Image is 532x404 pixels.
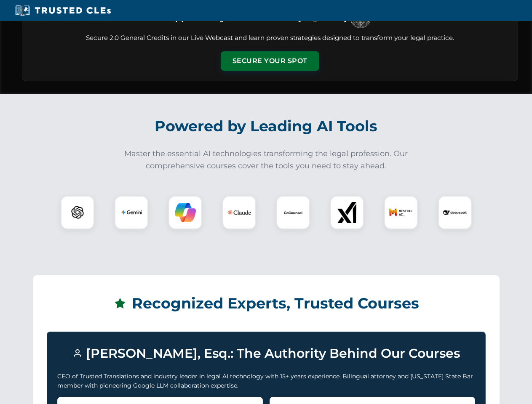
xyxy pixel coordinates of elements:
[337,202,358,223] img: xAI Logo
[384,196,418,229] div: Mistral AI
[121,202,142,223] img: Gemini Logo
[61,196,94,229] div: ChatGPT
[47,289,486,318] h2: Recognized Experts, Trusted Courses
[221,51,319,71] button: Secure Your Spot
[438,196,472,229] div: DeepSeek
[65,200,90,225] img: ChatGPT Logo
[175,202,196,223] img: Copilot Logo
[13,4,113,17] img: Trusted CLEs
[330,196,364,229] div: xAI
[57,372,475,391] p: CEO of Trusted Translations and industry leader in legal AI technology with 15+ years experience....
[283,202,304,223] img: CoCounsel Logo
[389,201,413,224] img: Mistral AI Logo
[32,33,508,43] p: Secure 2.0 General Credits in our Live Webcast and learn proven strategies designed to transform ...
[168,196,202,229] div: Copilot
[115,196,148,229] div: Gemini
[276,196,310,229] div: CoCounsel
[119,148,414,172] p: Master the essential AI technologies transforming the legal profession. Our comprehensive courses...
[33,112,500,141] h2: Powered by Leading AI Tools
[443,201,467,224] img: DeepSeek Logo
[222,196,256,229] div: Claude
[227,201,251,224] img: Claude Logo
[57,342,475,365] h3: [PERSON_NAME], Esq.: The Authority Behind Our Courses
